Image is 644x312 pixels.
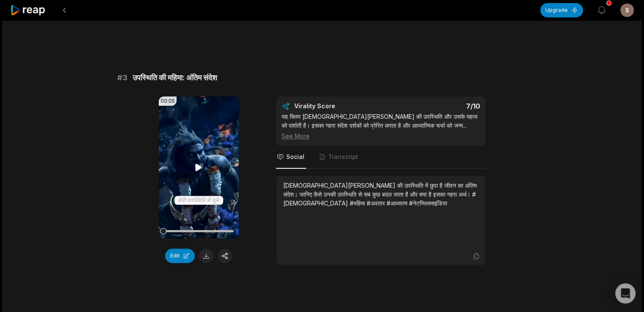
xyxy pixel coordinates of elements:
nav: Tabs [276,146,486,169]
div: यह क्लिप [DEMOGRAPHIC_DATA][PERSON_NAME] की उपस्थिति और उसके महत्व को दर्शाती है। इसका गहरा संदेश... [282,112,480,140]
span: उपस्थिति की महिमा: अंतिम संदेश [133,72,217,84]
video: Your browser does not support mp4 format. [159,96,239,238]
div: 7 /10 [389,102,480,110]
span: # 3 [117,72,127,84]
span: Social [286,153,304,161]
button: Upgrade [540,3,583,17]
button: Edit [165,249,195,263]
div: Open Intercom Messenger [615,283,636,304]
div: Virality Score [294,102,385,110]
span: Transcript [328,153,358,161]
div: See More [282,131,480,140]
div: [DEMOGRAPHIC_DATA][PERSON_NAME] की उपस्थिति में छुपा है जीवन का अंतिम संदेश। जानिए कैसे उनकी उपस्... [283,181,478,208]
